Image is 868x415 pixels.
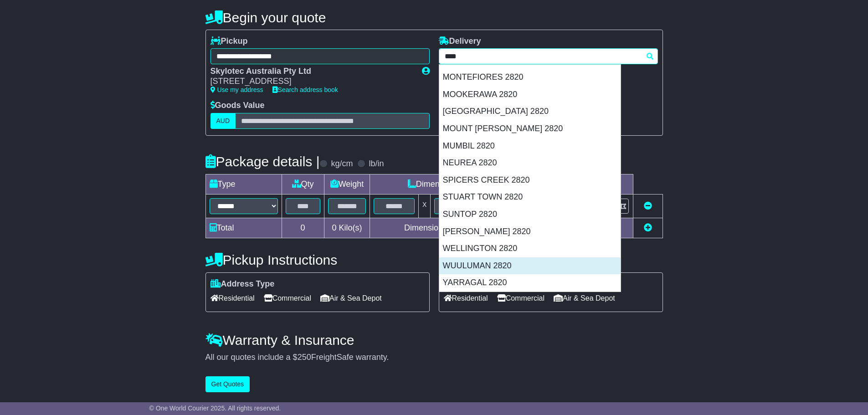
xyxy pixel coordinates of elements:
div: Skylotec Australia Pty Ltd [211,67,413,77]
h4: Pickup Instructions [205,252,430,267]
div: YARRAGAL 2820 [439,274,621,292]
div: MOOKERAWA 2820 [439,86,621,103]
span: © One World Courier 2025. All rights reserved. [149,405,281,412]
span: Commercial [497,291,544,305]
a: Use my address [211,86,263,93]
a: Add new item [644,223,652,232]
h4: Package details | [205,154,320,169]
span: 250 [298,353,311,362]
span: 0 [332,223,336,232]
label: AUD [211,113,236,129]
td: Kilo(s) [324,218,370,238]
div: SPICERS CREEK 2820 [439,172,621,189]
div: WUULUMAN 2820 [439,257,621,275]
label: Delivery [439,36,481,46]
label: lb/in [369,159,384,169]
td: Dimensions (L x W x H) [370,174,539,194]
div: STUART TOWN 2820 [439,189,621,206]
a: Remove this item [644,201,652,210]
span: Commercial [264,291,311,305]
typeahead: Please provide city [439,48,658,64]
label: Goods Value [211,101,265,111]
h4: Begin your quote [205,10,663,25]
div: [GEOGRAPHIC_DATA] 2820 [439,103,621,120]
td: Dimensions in Centimetre(s) [370,218,539,238]
td: 0 [282,218,324,238]
label: Address Type [211,279,275,289]
h4: Warranty & Insurance [205,333,663,348]
button: Get Quotes [205,376,250,392]
span: Residential [444,291,488,305]
span: Air & Sea Depot [320,291,382,305]
span: Air & Sea Depot [554,291,615,305]
div: [STREET_ADDRESS] [211,77,413,87]
div: SUNTOP 2820 [439,206,621,223]
div: MUMBIL 2820 [439,138,621,155]
div: MOUNT [PERSON_NAME] 2820 [439,120,621,138]
a: Search address book [272,86,338,93]
span: Residential [211,291,255,305]
td: Weight [324,174,370,194]
td: Qty [282,174,324,194]
div: [PERSON_NAME] 2820 [439,223,621,241]
label: kg/cm [331,159,353,169]
div: All our quotes include a $ FreightSafe warranty. [205,353,663,363]
td: x [419,194,431,218]
label: Pickup [211,36,248,46]
div: MONTEFIORES 2820 [439,69,621,86]
td: Type [205,174,282,194]
td: Total [205,218,282,238]
div: NEUREA 2820 [439,154,621,172]
div: WELLINGTON 2820 [439,240,621,257]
